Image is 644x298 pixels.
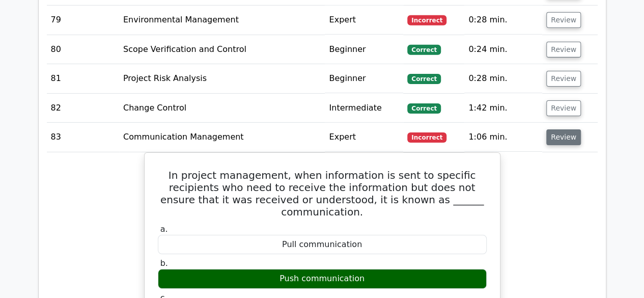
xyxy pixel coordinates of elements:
span: Correct [407,103,440,114]
td: 83 [47,123,119,152]
td: 81 [47,64,119,93]
div: Push communication [158,269,487,289]
span: a. [160,224,168,234]
td: 1:06 min. [464,123,542,152]
span: Incorrect [407,15,446,25]
td: Environmental Management [119,6,325,35]
button: Review [546,42,581,58]
td: 82 [47,94,119,123]
td: 0:28 min. [464,64,542,93]
td: Change Control [119,94,325,123]
span: Correct [407,45,440,55]
button: Review [546,100,581,116]
td: Beginner [325,35,403,64]
td: 0:28 min. [464,6,542,35]
span: Incorrect [407,132,446,143]
td: Expert [325,123,403,152]
button: Review [546,12,581,28]
td: Scope Verification and Control [119,35,325,64]
td: Intermediate [325,94,403,123]
button: Review [546,129,581,145]
td: Expert [325,6,403,35]
td: 0:24 min. [464,35,542,64]
td: Beginner [325,64,403,93]
td: Project Risk Analysis [119,64,325,93]
span: Correct [407,74,440,84]
div: Pull communication [158,235,487,255]
h5: In project management, when information is sent to specific recipients who need to receive the in... [157,169,488,218]
td: 1:42 min. [464,94,542,123]
td: 79 [47,6,119,35]
td: Communication Management [119,123,325,152]
button: Review [546,71,581,87]
td: 80 [47,35,119,64]
span: b. [160,258,168,268]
